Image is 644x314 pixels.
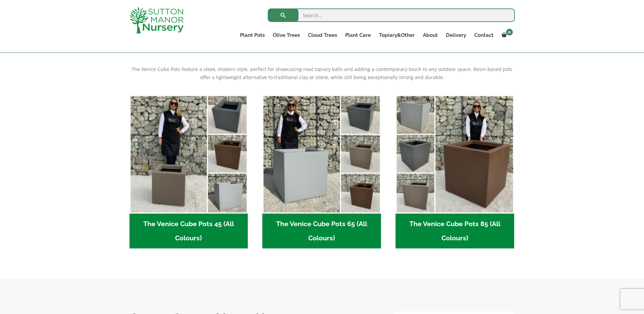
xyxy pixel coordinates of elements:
[396,95,514,248] a: Visit product category The Venice Cube Pots 85 (All Colours)
[262,95,381,248] a: Visit product category The Venice Cube Pots 65 (All Colours)
[262,214,381,249] h2: The Venice Cube Pots 65 (All Colours)
[506,29,513,35] span: 0
[470,30,498,40] a: Contact
[341,30,375,40] a: Plant Care
[269,30,304,40] a: Olive Trees
[442,30,470,40] a: Delivery
[396,95,514,214] img: The Venice Cube Pots 85 (All Colours)
[129,95,248,214] img: The Venice Cube Pots 45 (All Colours)
[396,214,514,249] h2: The Venice Cube Pots 85 (All Colours)
[129,95,248,248] a: Visit product category The Venice Cube Pots 45 (All Colours)
[129,214,248,249] h2: The Venice Cube Pots 45 (All Colours)
[129,65,515,81] p: The Venice Cube Pots feature a sleek, modern style, perfect for showcasing neat topiary balls and...
[129,7,184,33] img: logo
[262,95,381,214] img: The Venice Cube Pots 65 (All Colours)
[498,30,515,40] a: 0
[304,30,341,40] a: Cloud Trees
[268,8,515,22] input: Search...
[419,30,442,40] a: About
[236,30,269,40] a: Plant Pots
[375,30,419,40] a: Topiary&Other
